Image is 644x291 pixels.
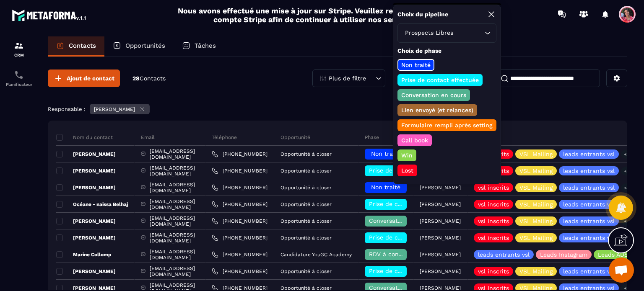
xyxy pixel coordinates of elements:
[563,218,615,224] p: leads entrants vsl
[478,218,509,224] p: vsl inscrits
[369,217,434,224] span: Conversation en cours
[56,151,116,157] p: [PERSON_NAME]
[420,252,461,258] p: [PERSON_NAME]
[371,150,400,157] span: Non traité
[563,201,615,207] p: leads entrants vsl
[280,151,332,157] p: Opportunité à closer
[280,134,310,141] p: Opportunité
[48,106,86,112] p: Responsable :
[400,76,480,84] p: Prise de contact effectuée
[12,8,87,23] img: logo
[598,252,628,258] p: Leads ADS
[195,42,216,49] p: Tâches
[67,74,114,82] span: Ajout de contact
[478,268,509,274] p: vsl inscrits
[369,268,447,274] span: Prise de contact effectuée
[403,28,455,38] span: Prospects Libres
[400,91,467,99] p: Conversation en cours
[14,70,24,80] img: scheduler
[519,285,553,291] p: VSL Mailing
[369,284,434,291] span: Conversation en cours
[69,42,96,49] p: Contacts
[2,82,36,87] p: Planificateur
[478,252,530,258] p: leads entrants vsl
[519,268,553,274] p: VSL Mailing
[519,168,553,174] p: VSL Mailing
[621,150,632,159] p: +3
[280,201,332,207] p: Opportunité à closer
[397,10,448,18] p: Choix du pipeline
[56,201,128,208] p: Océane - naissa Belhaj
[397,23,496,43] div: Search for option
[400,106,475,114] p: Lien envoyé (et relances)
[56,218,116,224] p: [PERSON_NAME]
[365,134,379,141] p: Phase
[94,106,135,112] p: [PERSON_NAME]
[329,75,366,81] p: Plus de filtre
[478,201,509,207] p: vsl inscrits
[2,53,36,57] p: CRM
[125,42,165,49] p: Opportunités
[212,151,267,157] a: [PHONE_NUMBER]
[2,64,36,93] a: schedulerschedulerPlanificateur
[519,185,553,191] p: VSL Mailing
[280,235,332,241] p: Opportunité à closer
[140,75,166,82] span: Contacts
[369,201,447,207] span: Prise de contact effectuée
[56,167,116,174] p: [PERSON_NAME]
[519,201,553,207] p: VSL Mailing
[56,268,116,275] p: [PERSON_NAME]
[420,185,461,191] p: [PERSON_NAME]
[371,184,400,191] span: Non traité
[478,235,509,241] p: vsl inscrits
[519,235,553,241] p: VSL Mailing
[56,251,112,258] p: Marine Collomp
[420,218,461,224] p: [PERSON_NAME]
[212,167,267,174] a: [PHONE_NUMBER]
[56,134,113,141] p: Nom du contact
[400,166,415,175] p: Lost
[280,168,332,174] p: Opportunité à closer
[563,151,615,157] p: leads entrants vsl
[104,36,174,57] a: Opportunités
[212,251,267,258] a: [PHONE_NUMBER]
[420,235,461,241] p: [PERSON_NAME]
[174,36,224,57] a: Tâches
[420,285,461,291] p: [PERSON_NAME]
[420,201,461,207] p: [PERSON_NAME]
[2,34,36,64] a: formationformationCRM
[400,121,494,129] p: Formulaire rempli après setting
[212,134,237,141] p: Téléphone
[563,185,615,191] p: leads entrants vsl
[132,75,166,82] p: 28
[420,268,461,274] p: [PERSON_NAME]
[563,268,615,274] p: leads entrants vsl
[280,252,352,258] p: Candidature YouGC Academy
[369,251,423,258] span: RDV à confimer ❓
[609,258,634,283] div: Ouvrir le chat
[400,151,414,160] p: Win
[455,28,483,38] input: Search for option
[212,234,267,241] a: [PHONE_NUMBER]
[212,218,267,224] a: [PHONE_NUMBER]
[48,70,120,87] button: Ajout de contact
[563,235,615,241] p: leads entrants vsl
[478,285,509,291] p: vsl inscrits
[14,41,24,51] img: formation
[280,285,332,291] p: Opportunité à closer
[280,185,332,191] p: Opportunité à closer
[519,151,553,157] p: VSL Mailing
[48,36,104,57] a: Contacts
[621,183,632,192] p: +3
[56,184,116,191] p: [PERSON_NAME]
[280,268,332,274] p: Opportunité à closer
[369,167,447,174] span: Prise de contact effectuée
[621,167,632,175] p: +3
[478,185,509,191] p: vsl inscrits
[400,136,429,144] p: Call book
[540,252,587,258] p: Leads Instagram
[56,234,116,241] p: [PERSON_NAME]
[212,201,267,208] a: [PHONE_NUMBER]
[397,47,496,55] p: Choix de phase
[563,285,615,291] p: leads entrants vsl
